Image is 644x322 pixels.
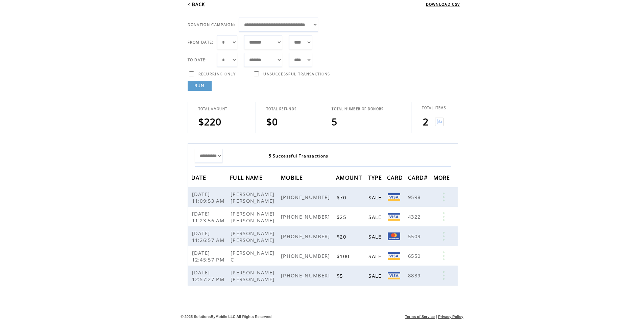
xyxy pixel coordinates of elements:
[263,72,330,76] span: UNSUCCESSFUL TRANSACTIONS
[422,106,446,110] span: TOTAL ITEMS
[435,118,444,126] img: View graph
[188,1,205,7] a: < BACK
[408,213,422,220] span: 4322
[408,194,422,200] span: 9598
[230,175,264,179] a: FULL NAME
[408,175,430,179] a: CARD#
[368,172,384,185] span: TYPE
[192,269,226,282] span: [DATE] 12:57:27 PM
[281,213,332,220] span: [PHONE_NUMBER]
[191,175,208,179] a: DATE
[332,115,337,128] span: 5
[198,72,236,76] span: RECURRING ONLY
[388,252,400,260] img: Visa
[408,272,422,279] span: 8839
[433,172,452,185] span: MORE
[231,249,275,263] span: [PERSON_NAME] C
[188,57,207,62] span: TO DATE:
[332,107,383,111] span: TOTAL NUMBER OF DONORS
[230,172,264,185] span: FULL NAME
[192,249,226,263] span: [DATE] 12:45:57 PM
[266,115,278,128] span: $0
[387,175,405,179] a: CARD
[436,315,437,319] span: |
[408,252,422,259] span: 6550
[191,172,208,185] span: DATE
[188,22,236,27] span: DONATION CAMPAIGN:
[198,115,222,128] span: $220
[192,230,226,243] span: [DATE] 11:26:57 AM
[426,2,460,7] a: DOWNLOAD CSV
[337,272,345,279] span: $5
[181,315,272,319] span: © 2025 SolutionsByMobile LLC All Rights Reserved
[231,210,276,224] span: [PERSON_NAME] [PERSON_NAME]
[281,272,332,279] span: [PHONE_NUMBER]
[388,232,400,240] img: Mastercard
[388,272,400,279] img: Visa
[281,172,305,185] span: MOBILE
[336,175,364,179] a: AMOUNT
[337,214,348,220] span: $25
[337,233,348,240] span: $20
[231,191,276,204] span: [PERSON_NAME] [PERSON_NAME]
[438,315,463,319] a: Privacy Policy
[408,172,430,185] span: CARD#
[423,115,429,128] span: 2
[231,230,276,243] span: [PERSON_NAME] [PERSON_NAME]
[269,153,329,159] span: 5 Successful Transactions
[192,191,226,204] span: [DATE] 11:09:53 AM
[281,233,332,240] span: [PHONE_NUMBER]
[368,214,383,220] span: SALE
[336,172,364,185] span: AMOUNT
[281,175,305,179] a: MOBILE
[337,253,351,259] span: $100
[266,107,296,111] span: TOTAL REFUNDS
[198,107,228,111] span: TOTAL AMOUNT
[281,252,332,259] span: [PHONE_NUMBER]
[231,269,276,282] span: [PERSON_NAME] [PERSON_NAME]
[368,272,383,279] span: SALE
[368,233,383,240] span: SALE
[281,194,332,200] span: [PHONE_NUMBER]
[337,194,348,201] span: $70
[408,233,422,240] span: 5509
[368,194,383,201] span: SALE
[188,81,212,91] a: RUN
[405,315,435,319] a: Terms of Service
[387,172,405,185] span: CARD
[388,193,400,201] img: Visa
[192,210,226,224] span: [DATE] 11:23:56 AM
[388,213,400,221] img: Visa
[368,253,383,259] span: SALE
[368,175,384,179] a: TYPE
[188,40,214,45] span: FROM DATE:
